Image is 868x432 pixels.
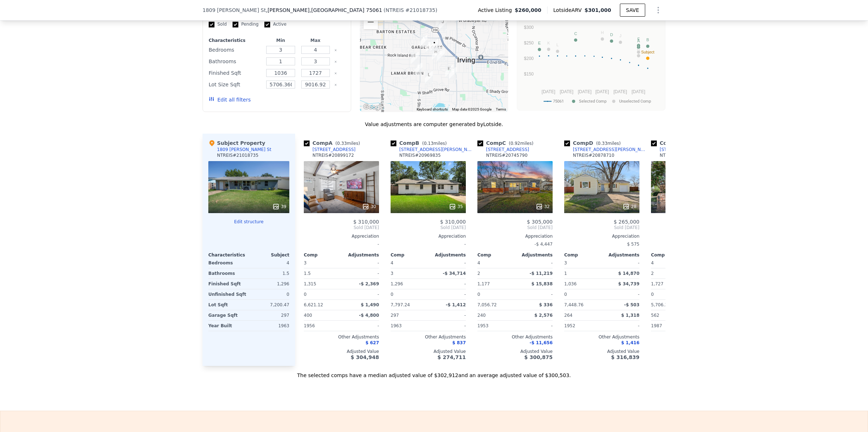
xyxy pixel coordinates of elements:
[477,302,497,307] span: 7,056.72
[304,321,340,331] div: 1956
[359,313,379,318] span: -$ 4,800
[428,252,466,258] div: Adjustments
[613,89,627,94] text: [DATE]
[391,252,428,258] div: Comp
[264,21,286,27] label: Active
[391,292,393,297] span: 0
[250,321,289,331] div: 1963
[531,281,553,286] span: $ 15,838
[423,37,437,55] div: 1924 Dunning St
[250,289,289,299] div: 0
[208,268,247,278] div: Bathrooms
[304,349,379,354] div: Adjusted Value
[249,252,289,258] div: Subject
[217,147,271,152] div: 1809 [PERSON_NAME] St
[477,233,553,239] div: Appreciation
[209,96,251,103] button: Edit all filters
[304,139,363,147] div: Comp A
[440,219,466,225] span: $ 310,000
[486,152,528,158] div: NTREIS # 20745790
[419,141,450,146] span: ( miles)
[603,258,639,268] div: -
[363,15,378,29] button: Zoom out
[264,22,270,27] input: Active
[208,219,289,225] button: Edit structure
[304,239,379,249] div: -
[557,43,559,47] text: L
[446,64,460,82] div: 1209 Glenwood Dr
[362,103,386,112] a: Open this area in Google Maps (opens a new window)
[651,268,687,278] div: 2
[477,292,480,297] span: 0
[564,334,639,340] div: Other Adjustments
[564,233,639,239] div: Appreciation
[391,313,399,318] span: 297
[405,7,435,13] span: # 21018735
[621,313,639,318] span: $ 1,318
[203,7,266,14] span: 1809 [PERSON_NAME] St
[477,349,553,354] div: Adjusted Value
[632,89,646,94] text: [DATE]
[208,252,249,258] div: Characteristics
[310,7,382,13] span: , [GEOGRAPHIC_DATA] 75061
[203,366,665,379] div: The selected comps have a median adjusted value of $302,912 and an average adjusted value of $300...
[660,147,703,152] div: [STREET_ADDRESS]
[208,310,247,320] div: Garage Sqft
[651,349,726,354] div: Adjusted Value
[334,60,337,63] button: Clear
[209,21,227,27] label: Sold
[424,141,434,146] span: 0.13
[535,313,553,318] span: $ 2,576
[538,41,541,45] text: E
[304,260,307,265] span: 3
[620,34,622,38] text: J
[651,313,659,318] span: 562
[386,7,404,13] span: NTREIS
[638,44,639,48] text: I
[647,38,649,42] text: B
[208,258,247,268] div: Bedrooms
[516,289,553,299] div: -
[602,252,639,258] div: Adjustments
[535,242,553,247] span: -$ 4,447
[477,268,514,278] div: 2
[362,203,376,210] div: 30
[477,334,553,340] div: Other Adjustments
[641,50,655,54] text: Subject
[477,281,490,286] span: 1,177
[573,147,648,152] div: [STREET_ADDRESS][PERSON_NAME]
[542,89,556,94] text: [DATE]
[266,7,382,14] span: , [PERSON_NAME]
[442,62,456,80] div: 1241 Arrowhead Dr
[359,281,379,286] span: -$ 2,369
[417,32,430,50] div: 2216 Piedmont St
[334,72,337,75] button: Clear
[651,225,726,230] span: Sold [DATE]
[553,7,584,14] span: Lotside ARV
[449,203,463,210] div: 35
[430,289,466,299] div: -
[621,340,639,345] span: $ 1,416
[250,300,289,310] div: 7,200.47
[361,302,379,307] span: $ 1,490
[209,79,262,90] div: Lot Size Sqft
[573,152,614,158] div: NTREIS # 20878710
[299,38,331,43] div: Max
[578,89,592,94] text: [DATE]
[477,147,529,152] a: [STREET_ADDRESS]
[341,252,379,258] div: Adjustments
[601,30,604,35] text: H
[391,139,450,147] div: Comp B
[351,354,379,360] span: $ 304,948
[651,302,670,307] span: 5,706.36
[391,334,466,340] div: Other Adjustments
[250,258,289,268] div: 4
[564,349,639,354] div: Adjusted Value
[417,107,448,112] button: Keyboard shortcuts
[334,83,337,86] button: Clear
[272,203,286,210] div: 39
[622,203,637,210] div: 28
[506,141,536,146] span: ( miles)
[391,233,466,239] div: Appreciation
[365,340,379,345] span: $ 627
